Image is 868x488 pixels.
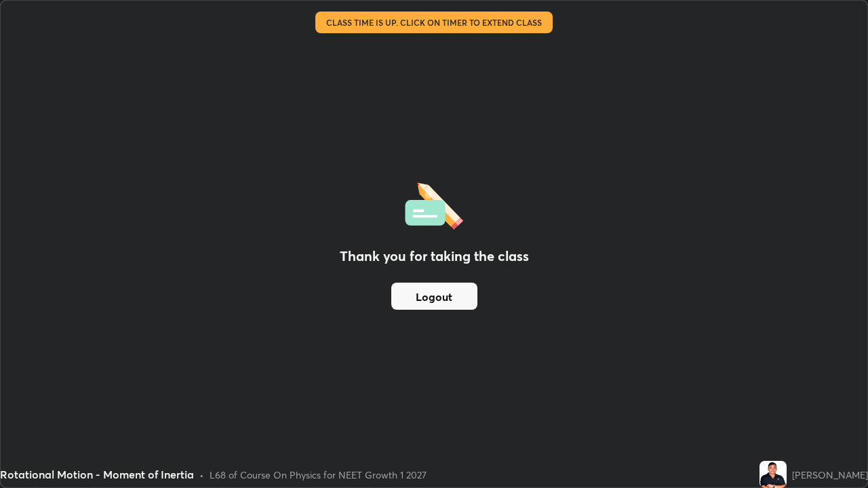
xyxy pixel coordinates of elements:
div: • [199,468,204,482]
img: ec8d2956c2874bb4b81a1db82daee692.jpg [759,461,787,488]
button: Logout [391,283,477,310]
div: L68 of Course On Physics for NEET Growth 1 2027 [210,468,427,482]
h2: Thank you for taking the class [340,246,529,266]
img: offlineFeedback.1438e8b3.svg [405,178,463,230]
div: [PERSON_NAME] [792,468,868,482]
